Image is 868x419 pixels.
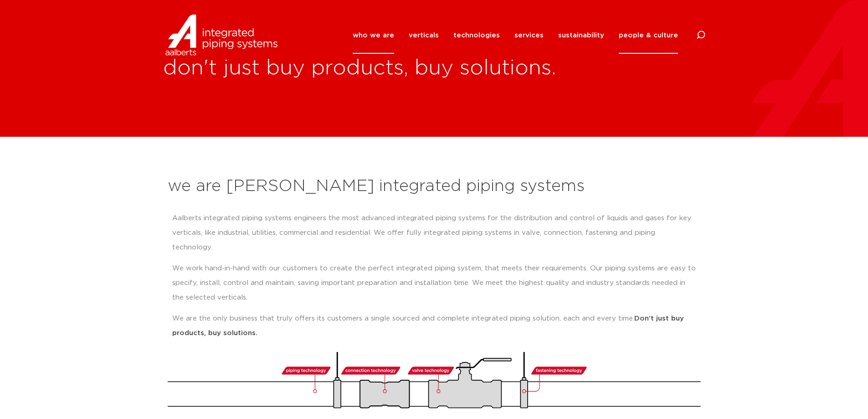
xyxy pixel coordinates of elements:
a: people & culture [619,17,678,54]
a: verticals [409,17,439,54]
a: sustainability [558,17,604,54]
h2: we are [PERSON_NAME] integrated piping systems [168,176,701,197]
p: We are the only business that truly offers its customers a single sourced and complete integrated... [172,311,696,341]
nav: Menu [353,17,678,54]
a: technologies [453,17,500,54]
p: Aalberts integrated piping systems engineers the most advanced integrated piping systems for the ... [172,211,696,255]
a: who we are [353,17,394,54]
p: We work hand-in-hand with our customers to create the perfect integrated piping system, that meet... [172,261,696,305]
a: services [514,17,544,54]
